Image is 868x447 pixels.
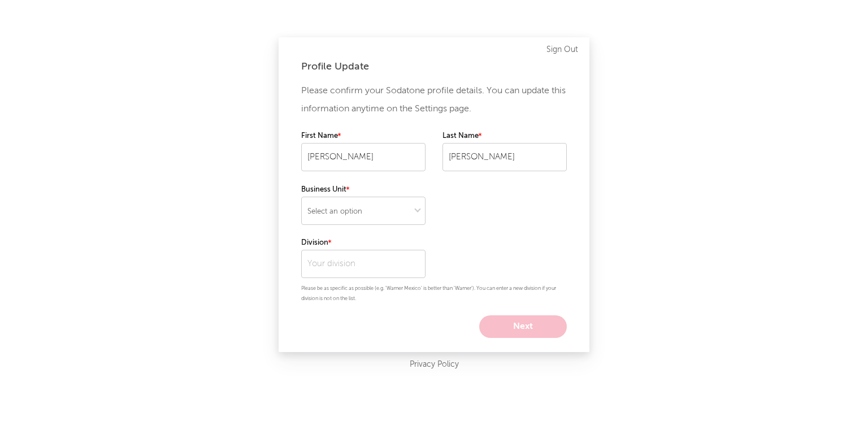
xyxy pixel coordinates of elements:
label: First Name [301,129,426,143]
p: Please be as specific as possible (e.g. 'Warner Mexico' is better than 'Warner'). You can enter a... [301,284,567,304]
p: Please confirm your Sodatone profile details. You can update this information anytime on the Sett... [301,82,567,118]
label: Last Name [442,129,567,143]
a: Sign Out [546,43,578,57]
label: Division [301,236,426,250]
div: Profile Update [301,60,567,73]
a: Privacy Policy [410,358,459,372]
input: Your last name [442,143,567,171]
label: Business Unit [301,183,426,197]
input: Your first name [301,143,426,171]
input: Your division [301,250,426,278]
button: Next [479,315,567,338]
